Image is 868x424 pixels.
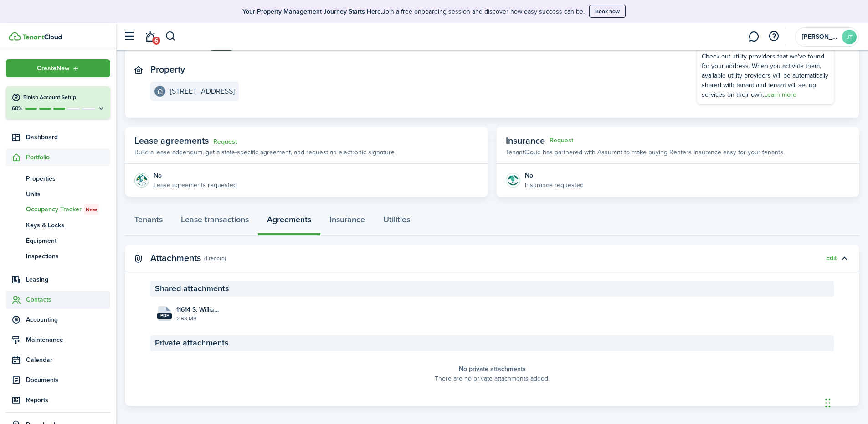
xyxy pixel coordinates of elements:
span: Documents [26,375,110,385]
span: John Tyler [802,34,838,40]
img: Agreement e-sign [134,173,149,188]
span: Reports [26,395,110,405]
a: Notifications [141,25,159,48]
span: New [86,205,97,214]
span: Portfolio [26,152,110,162]
panel-main-title: Property [150,64,185,75]
span: Contacts [26,295,110,304]
button: Open resource center [766,29,781,44]
span: 11614 S. Williamsburg_ Hill.pdf [176,305,219,314]
file-size: 2.68 MB [176,314,219,323]
a: Utilities [374,208,419,236]
a: Dashboard [6,128,110,146]
button: Open menu [6,59,110,77]
button: Open sidebar [120,28,138,45]
div: No [525,171,584,180]
a: Learn more [764,90,796,99]
panel-main-subtitle: (1 record) [204,254,226,262]
span: Insurance [506,134,545,147]
p: 60% [11,105,23,112]
span: Lease agreements [134,134,209,147]
panel-main-title: Attachments [150,253,201,263]
span: 6 [152,37,160,45]
h4: Finish Account Setup [23,94,105,101]
span: Accounting [26,315,110,325]
div: No [154,171,237,180]
span: Equipment [26,236,110,246]
panel-main-placeholder-title: No private attachments [459,364,526,374]
a: Equipment [6,233,110,248]
iframe: Chat Widget [822,380,868,424]
a: Units [6,186,110,202]
span: Maintenance [26,335,110,345]
button: Book now [589,5,626,18]
panel-main-section-header: Shared attachments [150,281,834,297]
file-icon: File [157,306,172,321]
p: Build a lease addendum, get a state-specific agreement, and request an electronic signature. [134,147,396,157]
p: Insurance requested [525,180,584,190]
button: Toggle accordion [837,251,852,266]
span: Dashboard [26,132,110,142]
span: Leasing [26,275,110,284]
avatar-text: JT [842,30,857,44]
span: Keys & Locks [26,220,110,230]
button: Request [550,137,573,144]
a: Occupancy TrackerNew [6,202,110,217]
span: Calendar [26,355,110,365]
button: Edit [826,255,837,262]
panel-main-placeholder-description: There are no private attachments added. [435,374,550,383]
b: Your Property Management Journey Starts Here. [242,7,382,16]
div: Drag [825,389,831,417]
a: Properties [6,171,110,186]
span: Occupancy Tracker [26,204,110,215]
a: Reports [6,391,110,409]
a: Tenants [125,208,172,236]
panel-main-section-header: Private attachments [150,335,834,351]
img: TenantCloud [9,32,21,41]
p: Lease agreements requested [154,180,237,190]
panel-main-body: Toggle accordion [125,281,859,406]
span: Create New [37,65,70,72]
a: Request [213,138,237,146]
a: Lease transactions [172,208,258,236]
div: Check out utility providers that we've found for your address. When you activate them, available ... [702,52,829,99]
a: Inspections [6,248,110,264]
a: Insurance [320,208,374,236]
p: Join a free onboarding session and discover how easy success can be. [242,7,585,16]
span: Units [26,189,110,199]
file-extension: pdf [157,313,172,319]
a: Messaging [745,25,762,48]
span: Inspections [26,251,110,261]
img: Insurance protection [506,173,520,188]
a: Keys & Locks [6,217,110,233]
img: TenantCloud [22,34,62,40]
span: Properties [26,174,110,183]
p: TenantCloud has partnered with Assurant to make buying Renters Insurance easy for your tenants. [506,147,785,157]
e-details-info-title: [STREET_ADDRESS] [170,87,235,95]
button: Finish Account Setup60% [6,86,110,119]
button: Search [165,29,176,44]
